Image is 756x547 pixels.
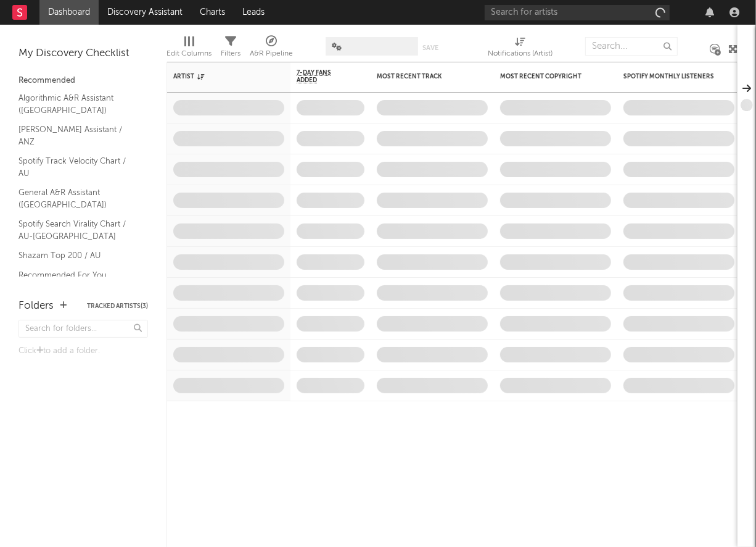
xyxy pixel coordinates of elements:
span: 7-Day Fans Added [297,69,346,84]
div: Most Recent Copyright [500,73,593,80]
div: Notifications (Artist) [488,31,553,67]
div: Artist [173,73,266,80]
a: Algorithmic A&R Assistant ([GEOGRAPHIC_DATA]) [18,91,136,117]
a: [PERSON_NAME] Assistant / ANZ [18,123,136,148]
div: Edit Columns [166,31,212,67]
div: Most Recent Track [377,73,469,80]
button: Tracked Artists(3) [87,303,148,309]
div: Edit Columns [166,46,212,61]
div: My Discovery Checklist [18,46,148,61]
div: Filters [221,46,240,61]
a: Recommended For You [18,269,136,282]
input: Search for folders... [18,320,148,338]
div: Notifications (Artist) [488,46,553,61]
div: Recommended [18,73,148,88]
div: Click to add a folder. [18,344,148,359]
div: Folders [18,299,54,314]
a: Shazam Top 200 / AU [18,249,136,262]
div: Spotify Monthly Listeners [623,73,716,80]
input: Search for artists [485,5,670,20]
a: General A&R Assistant ([GEOGRAPHIC_DATA]) [18,186,136,211]
input: Search... [585,37,678,56]
div: A&R Pipeline [250,46,293,61]
div: A&R Pipeline [250,31,293,67]
a: Spotify Search Virality Chart / AU-[GEOGRAPHIC_DATA] [18,217,136,243]
div: Filters [221,31,240,67]
a: Spotify Track Velocity Chart / AU [18,154,136,180]
button: Save [422,44,438,51]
